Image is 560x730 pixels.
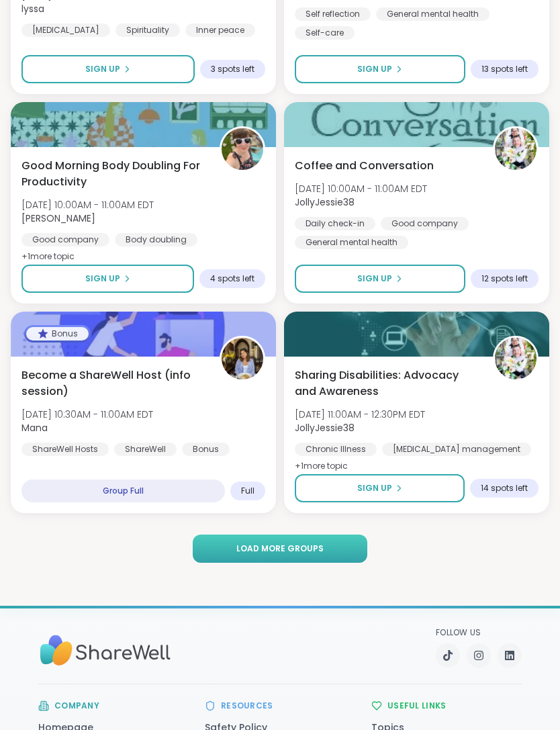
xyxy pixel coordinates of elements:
img: JollyJessie38 [495,338,536,379]
div: Body doubling [115,233,197,246]
span: Load more groups [236,543,324,555]
span: Coffee and Conversation [295,158,434,174]
span: Become a ShareWell Host (info session) [21,367,205,400]
b: [PERSON_NAME] [21,212,95,225]
div: Good company [21,233,109,246]
div: General mental health [376,7,489,21]
span: [DATE] 11:00AM - 12:30PM EDT [295,408,425,421]
span: 4 spots left [210,273,254,284]
span: Good Morning Body Doubling For Productivity [21,158,205,190]
div: [MEDICAL_DATA] management [382,443,531,456]
b: Mana [21,421,48,435]
b: JollyJessie38 [295,195,355,209]
span: Full [241,486,254,496]
div: ShareWell [114,443,177,456]
span: Sharing Disabilities: Advocacy and Awareness [295,367,478,400]
h3: Useful Links [387,700,447,711]
button: Sign Up [295,55,465,83]
div: Good company [381,217,469,230]
button: Sign Up [295,265,465,293]
span: 12 spots left [481,273,528,284]
div: Bonus [26,327,89,340]
span: [DATE] 10:00AM - 11:00AM EDT [295,182,427,195]
a: Instagram [467,643,491,668]
span: Sign Up [357,482,392,494]
img: JollyJessie38 [495,128,536,170]
div: Bonus [182,443,230,456]
div: Group Full [21,480,225,502]
div: Daily check-in [295,217,375,230]
span: 3 spots left [211,64,254,75]
button: Sign Up [295,474,465,502]
span: [DATE] 10:30AM - 11:00AM EDT [21,408,153,421]
span: Sign Up [357,273,392,285]
div: Self reflection [295,7,371,21]
img: Sharewell [38,629,173,672]
a: LinkedIn [498,643,522,668]
button: Sign Up [21,55,195,83]
div: ShareWell Hosts [21,443,109,456]
button: Sign Up [21,265,194,293]
span: Sign Up [85,63,120,75]
div: Spirituality [115,24,180,37]
span: 13 spots left [481,64,528,75]
div: Inner peace [185,24,255,37]
a: TikTok [436,643,460,668]
span: Sign Up [85,273,120,285]
img: Adrienne_QueenOfTheDawn [222,128,263,170]
div: Self-care [295,26,355,40]
span: [DATE] 10:00AM - 11:00AM EDT [21,198,154,212]
div: General mental health [295,236,408,249]
h3: Resources [221,700,273,711]
span: Sign Up [357,63,392,75]
p: Follow Us [436,627,522,638]
h3: Company [54,700,99,711]
img: Mana [222,338,263,379]
div: Chronic Illness [295,443,377,456]
button: Load more groups [193,535,367,563]
div: [MEDICAL_DATA] [21,24,110,37]
b: JollyJessie38 [295,421,355,435]
b: lyssa [21,2,44,15]
span: 14 spots left [481,483,528,494]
